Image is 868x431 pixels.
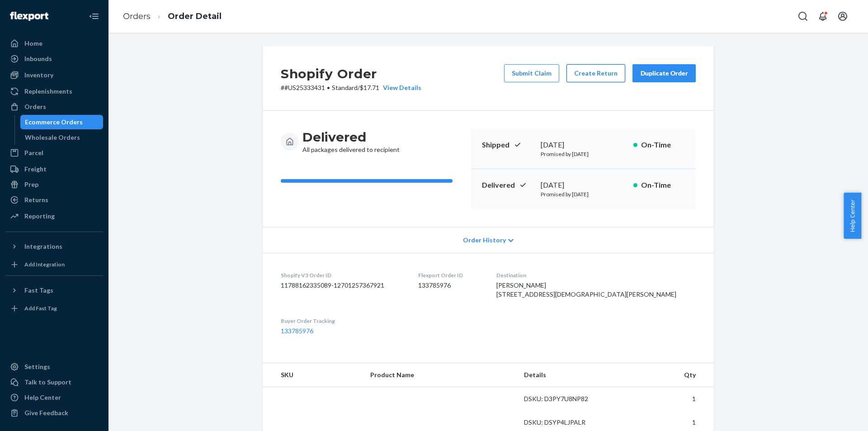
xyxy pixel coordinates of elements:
div: Reporting [24,212,55,221]
th: SKU [263,363,363,387]
a: Ecommerce Orders [20,115,104,129]
div: All packages delivered to recipient [302,129,400,154]
button: Fast Tags [5,283,103,298]
button: Help Center [844,193,861,239]
p: Shipped [482,140,533,150]
div: Parcel [24,148,43,157]
div: [DATE] [541,180,626,190]
div: Freight [24,165,47,174]
span: • [327,84,330,91]
a: Orders [123,11,151,21]
div: Give Feedback [24,408,68,417]
button: View Details [379,83,421,92]
dt: Buyer Order Tracking [281,317,404,325]
dd: 11788162335089-12701257367921 [281,281,404,290]
button: Open account menu [834,7,852,25]
div: Home [24,39,42,48]
p: Delivered [482,180,533,190]
th: Qty [616,363,714,387]
a: Home [5,36,103,51]
a: Prep [5,177,103,192]
a: Reporting [5,209,103,223]
button: Integrations [5,239,103,254]
a: Order Detail [168,11,222,21]
p: On-Time [641,140,685,150]
a: Inventory [5,68,103,82]
dd: 133785976 [418,281,482,290]
div: Help Center [24,393,61,402]
p: Promised by [DATE] [541,150,626,158]
th: Details [517,363,616,387]
a: Freight [5,162,103,176]
div: Inventory [24,71,53,80]
a: Help Center [5,390,103,405]
div: DSKU: D3PY7U8NP82 [524,394,609,403]
span: Order History [463,236,506,245]
div: Wholesale Orders [25,133,80,142]
p: On-Time [641,180,685,190]
div: Duplicate Order [640,69,688,78]
a: Add Integration [5,257,103,272]
div: DSKU: DSYP4LJPALR [524,418,609,427]
dt: Flexport Order ID [418,271,482,279]
button: Duplicate Order [632,64,696,82]
div: Replenishments [24,87,72,96]
a: Settings [5,360,103,374]
th: Product Name [363,363,517,387]
dt: Destination [496,271,696,279]
td: 1 [616,387,714,411]
h3: Delivered [302,129,400,145]
p: # #US25333431 / $17.71 [281,83,421,92]
div: [DATE] [541,140,626,150]
a: Replenishments [5,84,103,99]
h2: Shopify Order [281,64,421,83]
div: Ecommerce Orders [25,118,83,127]
span: [PERSON_NAME] [STREET_ADDRESS][DEMOGRAPHIC_DATA][PERSON_NAME] [496,281,676,298]
a: 133785976 [281,327,313,335]
a: Parcel [5,146,103,160]
p: Promised by [DATE] [541,190,626,198]
ol: breadcrumbs [116,3,229,30]
button: Close Navigation [85,7,103,25]
a: Inbounds [5,52,103,66]
button: Give Feedback [5,406,103,420]
dt: Shopify V3 Order ID [281,271,404,279]
div: Fast Tags [24,286,53,295]
div: Settings [24,362,50,371]
img: Flexport logo [10,12,48,21]
div: Add Integration [24,260,65,268]
div: Returns [24,195,48,204]
a: Orders [5,99,103,114]
a: Returns [5,193,103,207]
div: Talk to Support [24,378,71,387]
div: Integrations [24,242,62,251]
div: Add Fast Tag [24,304,57,312]
button: Open Search Box [794,7,812,25]
a: Talk to Support [5,375,103,389]
span: Standard [332,84,358,91]
div: Inbounds [24,54,52,63]
a: Add Fast Tag [5,301,103,316]
div: Prep [24,180,38,189]
button: Open notifications [814,7,832,25]
div: Orders [24,102,46,111]
a: Wholesale Orders [20,130,104,145]
button: Submit Claim [504,64,559,82]
button: Create Return [566,64,625,82]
